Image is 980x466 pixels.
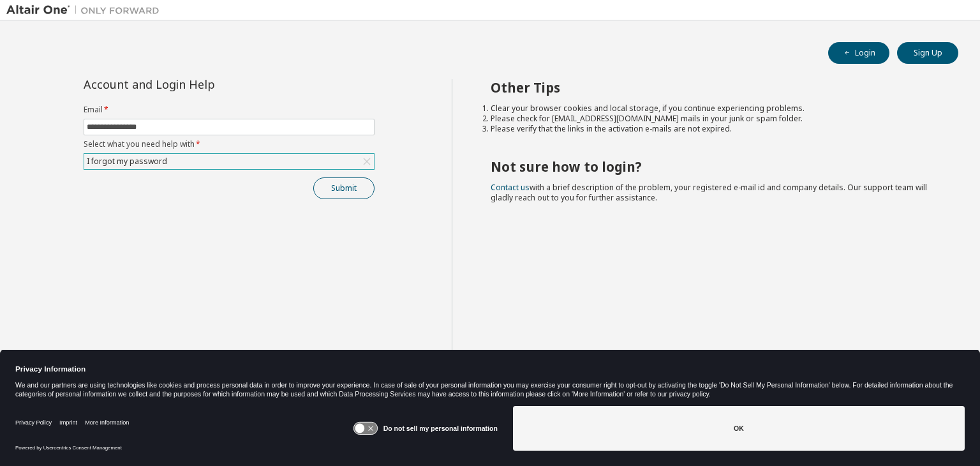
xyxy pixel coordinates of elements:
[85,154,169,169] div: I forgot my password
[491,103,936,114] li: Clear your browser cookies and local storage, if you continue experiencing problems.
[84,105,375,115] label: Email
[828,42,889,64] button: Login
[84,79,316,89] div: Account and Login Help
[6,4,166,17] img: Altair One
[491,79,936,96] h2: Other Tips
[897,42,958,64] button: Sign Up
[491,124,936,134] li: Please verify that the links in the activation e-mails are not expired.
[491,158,936,175] h2: Not sure how to login?
[84,154,374,169] div: I forgot my password
[491,114,936,124] li: Please check for [EMAIL_ADDRESS][DOMAIN_NAME] mails in your junk or spam folder.
[84,139,375,149] label: Select what you need help with
[491,182,927,203] span: with a brief description of the problem, your registered e-mail id and company details. Our suppo...
[491,182,530,193] a: Contact us
[313,177,375,199] button: Submit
